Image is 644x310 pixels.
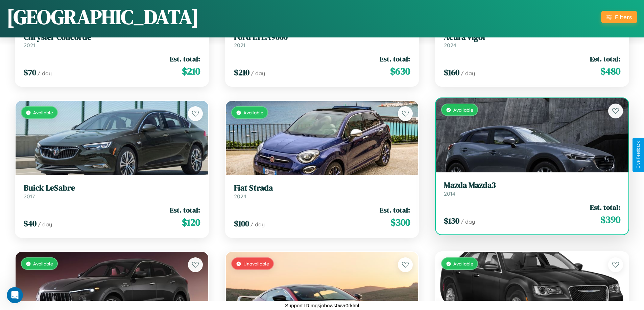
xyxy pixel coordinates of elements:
[390,216,410,229] span: $ 300
[453,107,473,113] span: Available
[38,221,52,228] span: / day
[243,261,269,266] span: Unavailable
[461,70,475,77] span: / day
[251,70,265,77] span: / day
[170,205,200,215] span: Est. total:
[285,301,359,310] p: Support ID: mgsjobows0xvr0rklml
[24,218,37,229] span: $ 40
[182,64,200,78] span: $ 210
[636,141,641,169] div: Give Feedback
[453,261,473,266] span: Available
[182,216,200,229] span: $ 120
[444,42,456,49] span: 2024
[170,54,200,64] span: Est. total:
[38,70,52,77] span: / day
[390,64,410,78] span: $ 630
[615,13,632,21] div: Filters
[24,67,36,78] span: $ 70
[234,183,410,193] h3: Fiat Strada
[24,183,200,200] a: Buick LeSabre2017
[444,180,620,190] h3: Mazda Mazda3
[590,54,620,64] span: Est. total:
[24,32,200,49] a: Chrysler Concorde2021
[444,67,459,78] span: $ 160
[234,32,410,49] a: Ford LTLA90002021
[444,190,455,197] span: 2014
[380,54,410,64] span: Est. total:
[24,42,35,49] span: 2021
[234,67,249,78] span: $ 210
[234,42,245,49] span: 2021
[380,205,410,215] span: Est. total:
[7,287,23,303] iframe: Intercom live chat
[601,11,637,23] button: Filters
[444,215,459,226] span: $ 130
[444,180,620,197] a: Mazda Mazda32014
[444,32,620,49] a: Acura Vigor2024
[7,3,199,31] h1: [GEOGRAPHIC_DATA]
[33,110,53,115] span: Available
[234,193,246,200] span: 2024
[251,221,265,228] span: / day
[243,110,263,115] span: Available
[24,193,35,200] span: 2017
[234,218,249,229] span: $ 100
[600,64,620,78] span: $ 480
[590,202,620,212] span: Est. total:
[24,183,200,193] h3: Buick LeSabre
[461,218,475,225] span: / day
[600,213,620,226] span: $ 390
[234,183,410,200] a: Fiat Strada2024
[33,261,53,266] span: Available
